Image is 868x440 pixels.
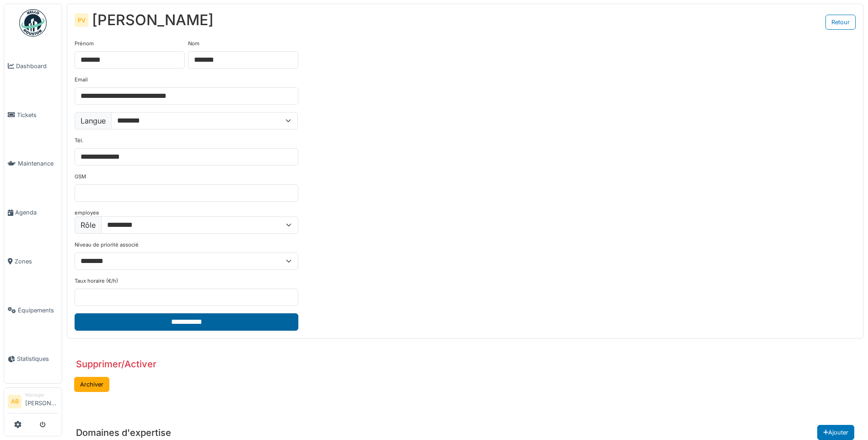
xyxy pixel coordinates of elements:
label: Taux horaire (€/h) [75,277,118,285]
label: Niveau de priorité associé [75,241,139,249]
a: Maintenance [4,140,62,188]
h3: Supprimer/Activer [76,359,156,370]
label: Langue [75,112,112,129]
a: Retour [825,15,856,30]
div: PV [75,13,88,27]
a: AB Manager[PERSON_NAME] [8,392,58,413]
label: GSM [75,173,86,181]
label: Rôle [75,216,102,234]
a: Agenda [4,188,62,237]
button: Ajouter [817,425,854,440]
span: Équipements [18,306,58,315]
div: Manager [25,392,58,398]
li: AB [8,395,22,408]
span: Tickets [17,111,58,119]
form: employee [75,40,298,331]
a: Dashboard [4,42,62,91]
span: Zones [15,257,58,266]
li: [PERSON_NAME] [25,392,58,411]
span: Dashboard [16,62,58,70]
span: Maintenance [18,159,58,168]
label: Tél. [75,137,83,145]
span: Statistiques [17,354,58,363]
span: Agenda [15,208,58,217]
img: Badge_color-CXgf-gQk.svg [19,9,47,37]
label: Prénom [75,40,94,48]
div: [PERSON_NAME] [92,11,214,29]
a: Tickets [4,91,62,140]
h3: Domaines d'expertise [76,427,171,438]
a: Zones [4,237,62,286]
a: Statistiques [4,335,62,384]
a: Équipements [4,286,62,335]
label: Email [75,76,88,84]
button: Archiver [74,377,109,392]
label: Nom [188,40,199,48]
